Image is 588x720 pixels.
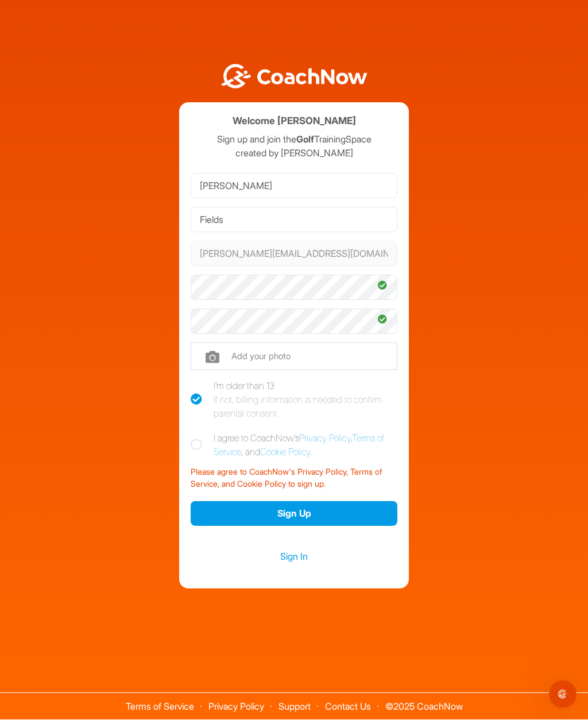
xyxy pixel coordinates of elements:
input: First Name [191,174,397,199]
a: Sign In [191,549,397,564]
iframe: Intercom live chat [549,681,577,709]
input: Last Name [191,207,397,233]
a: Cookie Policy [260,446,310,458]
a: Privacy Policy [299,433,351,444]
button: Sign Up [191,502,397,526]
p: Sign up and join the TrainingSpace [191,133,397,147]
a: Support [278,701,311,713]
input: Email [191,241,397,267]
label: I agree to CoachNow's , , and . [191,432,397,459]
img: BwLJSsUCoWCh5upNqxVrqldRgqLPVwmV24tXu5FoVAoFEpwwqQ3VIfuoInZCoVCoTD4vwADAC3ZFMkVEQFDAAAAAElFTkSuQmCC [219,64,369,89]
h4: Welcome [PERSON_NAME] [233,114,356,129]
div: Please agree to CoachNow's Privacy Policy, Terms of Service, and Cookie Policy to sign up. [191,461,397,490]
div: If not, billing information is needed to confirm parental consent. [214,393,397,421]
strong: Golf [296,134,314,145]
span: © 2025 CoachNow [380,694,469,711]
div: I'm older than 13 [214,379,397,421]
a: Privacy Policy [208,701,264,713]
a: Contact Us [325,701,371,713]
a: Terms of Service [126,701,194,713]
p: created by [PERSON_NAME] [191,147,397,160]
